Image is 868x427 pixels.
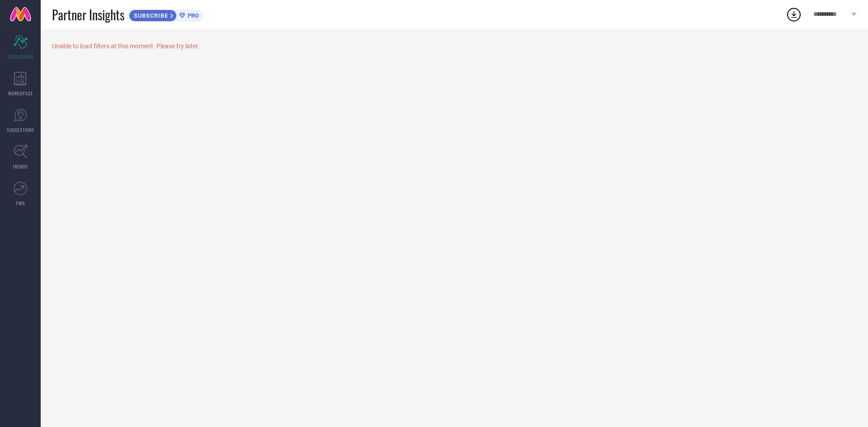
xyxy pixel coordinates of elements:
span: FWD [16,200,25,206]
span: SUBSCRIBE [129,12,170,19]
span: SUGGESTIONS [7,127,34,133]
span: Partner Insights [52,5,124,24]
span: WORKSPACE [8,90,33,97]
span: PRO [185,12,199,19]
div: Unable to load filters at this moment. Please try later. [52,42,857,50]
a: SUBSCRIBEPRO [129,7,203,22]
span: SCORECARDS [7,53,34,60]
span: TRENDS [13,163,28,170]
div: Open download list [786,6,802,23]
